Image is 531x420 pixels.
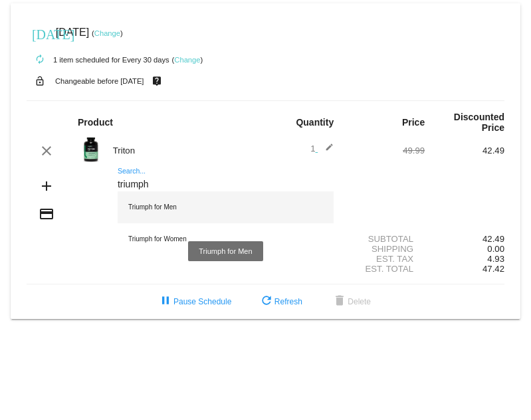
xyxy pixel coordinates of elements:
div: Est. Total [345,264,425,274]
span: 0.00 [487,244,504,254]
div: Triumph for Men [118,191,334,223]
button: Pause Schedule [147,290,242,314]
div: Est. Tax [345,254,425,264]
a: Change [174,56,200,64]
button: Refresh [248,290,313,314]
mat-icon: credit_card [39,206,54,222]
div: Shipping [345,244,425,254]
div: Subtotal [345,234,425,244]
strong: Product [78,117,113,128]
mat-icon: [DATE] [32,25,48,41]
input: Search... [118,179,334,190]
img: Image-1-Carousel-Triton-Transp.png [78,136,104,163]
div: Triumph for Women [118,223,334,255]
div: 49.99 [345,146,425,156]
small: ( ) [92,29,123,37]
mat-icon: refresh [259,294,274,310]
small: Changeable before [DATE] [55,77,144,85]
strong: Quantity [296,117,334,128]
strong: Discounted Price [454,112,504,133]
small: ( ) [172,56,203,64]
div: 42.49 [425,146,504,156]
mat-icon: live_help [149,72,165,90]
span: 47.42 [482,264,504,274]
div: Triton [106,146,266,156]
span: 1 [310,144,334,154]
mat-icon: edit [318,143,334,159]
mat-icon: clear [39,143,54,159]
button: Delete [321,290,381,314]
span: 4.93 [487,254,504,264]
mat-icon: add [39,178,54,194]
mat-icon: pause [158,294,173,310]
strong: Price [402,117,425,128]
span: Refresh [259,297,302,306]
mat-icon: lock_open [32,72,48,90]
mat-icon: autorenew [32,52,48,68]
span: Delete [332,297,371,306]
a: Change [94,29,120,37]
small: 1 item scheduled for Every 30 days [27,56,169,64]
mat-icon: delete [332,294,348,310]
div: 42.49 [425,234,504,244]
span: Pause Schedule [158,297,231,306]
